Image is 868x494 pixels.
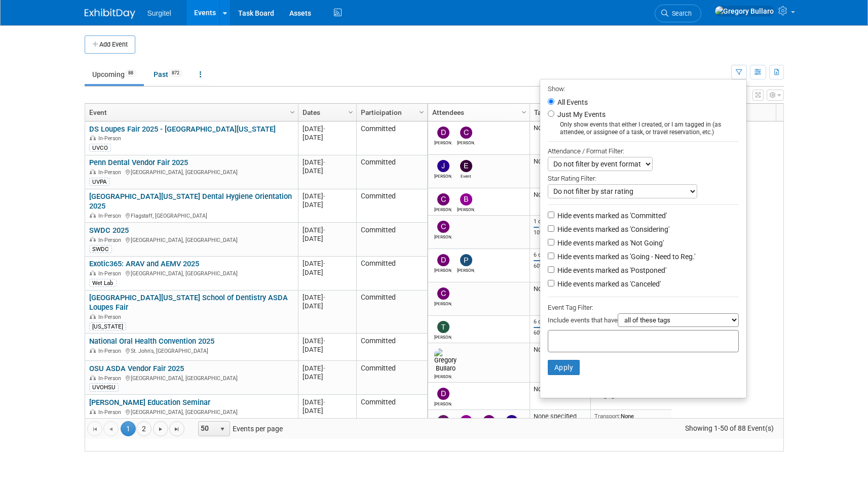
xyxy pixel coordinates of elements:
img: Joe Polin [437,160,449,172]
span: - [323,337,325,345]
div: Event Tag Filter: [548,302,739,313]
span: - [323,398,325,406]
td: Committed [356,189,427,223]
div: Joe Polin [434,172,452,179]
div: UVPA [89,178,110,186]
span: select [218,425,227,433]
span: - [323,226,325,234]
span: In-Person [98,135,124,142]
div: [DATE] [303,345,352,354]
div: Daniel Green [434,139,452,145]
div: Brent Nowacki [457,205,475,212]
div: [DATE] [303,158,352,167]
div: SWDC [89,245,112,253]
span: - [323,192,325,200]
span: - [323,260,325,267]
img: Chris Reidy [437,221,449,233]
div: [DATE] [303,364,352,373]
span: Transport: [594,413,621,420]
a: National Oral Health Convention 2025 [89,337,214,346]
span: - [323,125,325,133]
div: [DATE] [303,226,352,234]
td: Committed [356,291,427,334]
span: Showing 1-50 of 88 Event(s) [675,421,783,435]
span: In-Person [98,375,124,382]
span: Go to the last page [173,425,181,433]
div: Event Coordinator [457,172,475,179]
span: Go to the previous page [107,425,115,433]
div: None None [594,413,667,427]
div: Daniel Green [434,266,452,273]
img: Event Coordinator [460,160,472,172]
div: None specified [534,346,586,354]
img: Dustin Torres [437,388,449,400]
img: In-Person Event [90,314,96,319]
div: Paul Wisniewski [457,266,475,273]
a: Penn Dental Vendor Fair 2025 [89,158,188,167]
img: In-Person Event [90,237,96,242]
span: In-Person [98,348,124,354]
img: Daniel Green [437,127,449,139]
div: [GEOGRAPHIC_DATA], [GEOGRAPHIC_DATA] [89,374,293,382]
td: Committed [356,395,427,422]
a: Attendees [432,104,523,121]
div: [DATE] [303,293,352,302]
label: Hide events marked as 'Postponed' [555,265,666,275]
div: [DATE] [303,268,352,277]
span: In-Person [98,270,124,277]
img: Daniel Green [483,415,495,427]
a: [GEOGRAPHIC_DATA][US_STATE] School of Dentistry ASDA Loupes Fair [89,293,288,312]
img: Gregory Bullaro [714,6,774,17]
label: Just My Events [555,109,606,119]
div: [DATE] [303,406,352,415]
td: Committed [356,121,427,155]
span: 88 [125,69,136,77]
img: Gregg Szymanski [437,415,449,427]
img: In-Person Event [90,169,96,174]
div: UVCO [89,144,111,152]
img: Chris Martinez [437,287,449,300]
div: [DATE] [303,337,352,345]
img: In-Person Event [90,348,96,353]
span: Go to the first page [91,425,99,433]
div: None specified [534,157,586,166]
div: Dustin Torres [434,400,452,406]
a: OSU ASDA Vendor Fair 2025 [89,364,184,373]
a: 2 [136,421,152,436]
img: ExhibitDay [85,9,135,19]
span: Column Settings [520,108,528,116]
span: 1 [121,421,136,436]
span: Column Settings [347,108,355,116]
div: UVOHSU [89,383,119,391]
span: Go to the next page [157,425,165,433]
div: [GEOGRAPHIC_DATA], [GEOGRAPHIC_DATA] [89,235,293,244]
a: Search [655,5,701,22]
div: [DATE] [303,133,352,142]
img: Tom Chadwick [437,321,449,333]
a: Go to the next page [153,421,168,436]
div: None specified [534,385,586,393]
td: Committed [356,334,427,361]
label: Hide events marked as 'Committed' [555,211,667,221]
span: Column Settings [418,108,426,116]
div: Chris Martinez [434,300,452,306]
img: In-Person Event [90,213,96,218]
a: [PERSON_NAME] Education Seminar [89,398,210,407]
div: 60% [534,263,586,270]
img: In-Person Event [90,270,96,275]
a: Dates [303,104,350,121]
span: - [323,158,325,166]
div: Chris Reidy [434,233,452,239]
img: Gregory Bullaro [434,348,457,373]
a: Column Settings [345,104,356,119]
div: Tom Chadwick [434,333,452,340]
span: Surgitel [147,9,171,17]
a: Exotic365: ARAV and AEMV 2025 [89,259,199,268]
div: Gregory Bullaro [434,373,452,379]
td: Committed [356,361,427,395]
div: [DATE] [303,234,352,243]
a: [GEOGRAPHIC_DATA][US_STATE] Dental Hygiene Orientation 2025 [89,192,292,211]
td: Committed [356,257,427,291]
div: [DATE] [303,200,352,209]
div: Only show events that either I created, or I am tagged in (as attendee, or assignee of a task, or... [548,121,739,136]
